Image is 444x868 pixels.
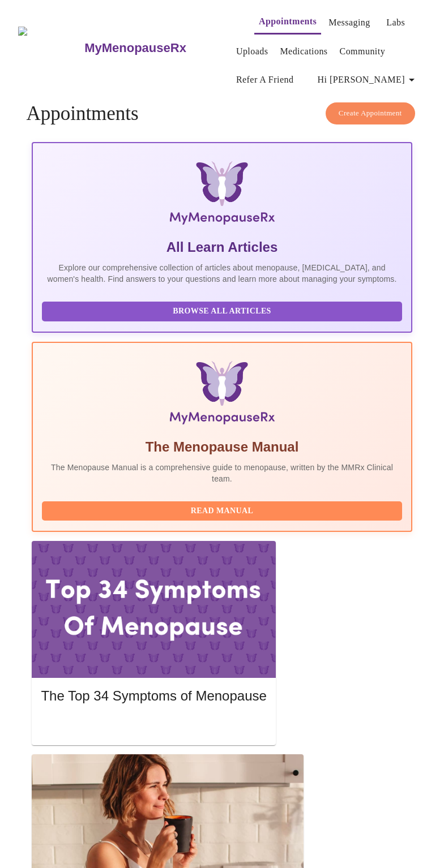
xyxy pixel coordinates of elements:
[26,102,417,125] h4: Appointments
[318,72,419,88] span: Hi [PERSON_NAME]
[254,10,321,35] button: Appointments
[378,11,414,34] button: Labs
[99,361,344,429] img: Menopause Manual
[42,462,402,484] p: The Menopause Manual is a comprehensive guide to menopause, written by the MMRx Clinical team.
[42,306,404,315] a: Browse All Articles
[386,15,405,31] a: Labs
[84,41,186,55] h3: MyMenopauseRx
[335,40,390,63] button: Community
[42,501,402,521] button: Read Manual
[41,716,266,736] button: Read More
[236,44,268,59] a: Uploads
[232,40,273,63] button: Uploads
[41,720,269,729] a: Read More
[42,505,404,515] a: Read Manual
[42,302,402,321] button: Browse All Articles
[275,40,332,63] button: Medications
[313,68,423,91] button: Hi [PERSON_NAME]
[99,161,344,229] img: MyMenopauseRx Logo
[52,719,255,733] span: Read More
[340,44,386,59] a: Community
[42,438,402,456] h5: The Menopause Manual
[42,238,402,256] h5: All Learn Articles
[326,102,415,124] button: Create Appointment
[324,11,374,34] button: Messaging
[18,27,83,69] img: MyMenopauseRx Logo
[232,68,298,91] button: Refer a Friend
[280,44,327,59] a: Medications
[236,72,294,88] a: Refer a Friend
[53,504,390,518] span: Read Manual
[328,15,370,31] a: Messaging
[339,107,402,120] span: Create Appointment
[83,28,232,68] a: MyMenopauseRx
[259,14,317,29] a: Appointments
[53,304,390,319] span: Browse All Articles
[42,262,402,285] p: Explore our comprehensive collection of articles about menopause, [MEDICAL_DATA], and women's hea...
[41,687,266,705] h5: The Top 34 Symptoms of Menopause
